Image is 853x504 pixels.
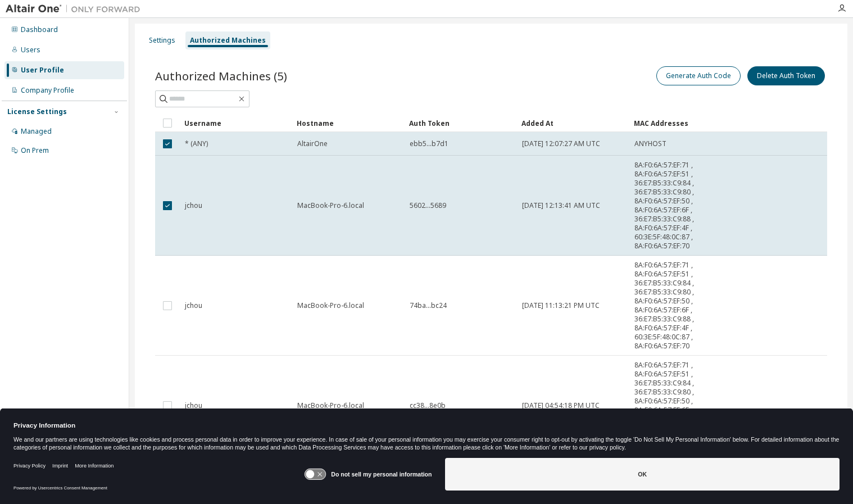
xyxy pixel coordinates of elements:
[297,201,364,210] span: MacBook-Pro-6.local
[6,3,146,15] img: Altair One
[522,201,600,210] span: [DATE] 12:13:41 AM UTC
[410,201,446,210] span: 5602...5689
[185,301,202,310] span: jchou
[521,114,625,132] div: Added At
[190,36,266,45] div: Authorized Machines
[634,361,703,451] span: 8A:F0:6A:57:EF:71 , 8A:F0:6A:57:EF:51 , 36:E7:B5:33:C9:84 , 36:E7:B5:33:C9:80 , 8A:F0:6A:57:EF:50...
[297,139,328,148] span: AltairOne
[522,139,600,148] span: [DATE] 12:07:27 AM UTC
[522,401,600,410] span: [DATE] 04:54:18 PM UTC
[185,201,202,210] span: jchou
[185,139,208,148] span: * (ANY)
[21,127,52,136] div: Managed
[410,139,448,148] span: ebb5...b7d1
[410,401,446,410] span: cc38...8e0b
[21,46,40,55] div: Users
[297,114,400,132] div: Hostname
[21,86,74,95] div: Company Profile
[747,66,825,85] button: Delete Auth Token
[409,114,512,132] div: Auth Token
[184,114,288,132] div: Username
[21,146,49,155] div: On Prem
[634,261,703,351] span: 8A:F0:6A:57:EF:71 , 8A:F0:6A:57:EF:51 , 36:E7:B5:33:C9:84 , 36:E7:B5:33:C9:80 , 8A:F0:6A:57:EF:50...
[634,161,703,251] span: 8A:F0:6A:57:EF:71 , 8A:F0:6A:57:EF:51 , 36:E7:B5:33:C9:84 , 36:E7:B5:33:C9:80 , 8A:F0:6A:57:EF:50...
[656,66,741,85] button: Generate Auth Code
[185,401,202,410] span: jchou
[155,68,287,84] span: Authorized Machines (5)
[297,401,364,410] span: MacBook-Pro-6.local
[297,301,364,310] span: MacBook-Pro-6.local
[21,25,58,34] div: Dashboard
[410,301,447,310] span: 74ba...bc24
[634,139,666,148] span: ANYHOST
[7,107,67,116] div: License Settings
[634,114,704,132] div: MAC Addresses
[149,36,175,45] div: Settings
[21,66,64,75] div: User Profile
[522,301,600,310] span: [DATE] 11:13:21 PM UTC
